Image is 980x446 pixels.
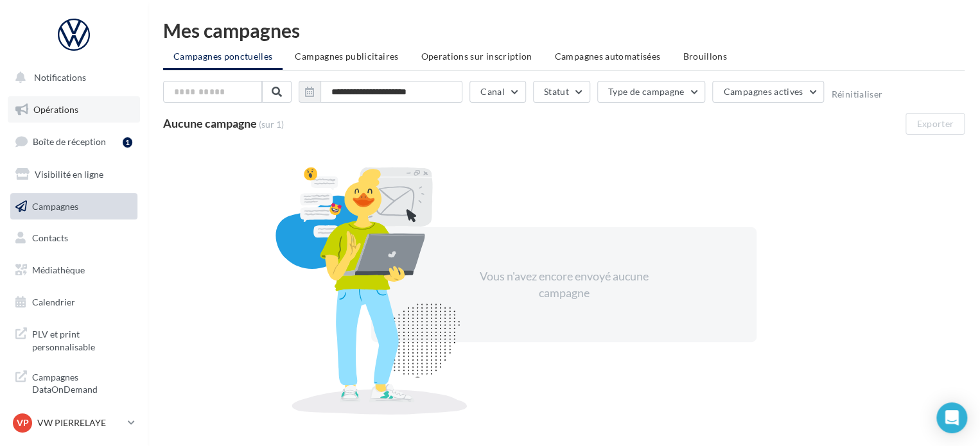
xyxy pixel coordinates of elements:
p: VW PIERRELAYE [37,416,123,429]
a: Campagnes [8,193,140,220]
button: Campagnes actives [712,81,824,103]
span: Operations sur inscription [421,51,532,62]
a: Calendrier [8,289,140,316]
button: Notifications [8,64,135,91]
a: Boîte de réception1 [8,128,140,155]
a: VP VW PIERRELAYE [10,411,137,435]
button: Canal [469,81,526,103]
span: Boîte de réception [33,136,106,147]
span: Campagnes DataOnDemand [32,368,132,396]
span: (sur 1) [259,118,284,131]
button: Statut [533,81,590,103]
span: Brouillons [683,51,727,62]
span: PLV et print personnalisable [32,325,132,353]
button: Type de campagne [597,81,706,103]
span: Campagnes publicitaires [295,51,398,62]
span: Notifications [34,72,86,83]
span: Campagnes actives [723,86,803,97]
a: Médiathèque [8,257,140,284]
button: Exporter [906,113,965,135]
a: Campagnes DataOnDemand [8,363,140,401]
span: Visibilité en ligne [35,169,103,180]
a: Visibilité en ligne [8,161,140,188]
div: Open Intercom Messenger [936,402,967,433]
span: Aucune campagne [163,116,257,130]
div: Vous n'avez encore envoyé aucune campagne [453,268,674,301]
div: 1 [123,137,132,148]
span: Campagnes [32,200,78,211]
a: Opérations [8,96,140,123]
span: Contacts [32,232,68,243]
div: Mes campagnes [163,21,965,40]
span: VP [17,416,29,429]
span: Campagnes automatisées [555,51,661,62]
a: PLV et print personnalisable [8,320,140,358]
span: Calendrier [32,296,75,307]
button: Réinitialiser [831,89,882,99]
span: Opérations [33,104,78,115]
span: Médiathèque [32,264,85,275]
a: Contacts [8,225,140,252]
